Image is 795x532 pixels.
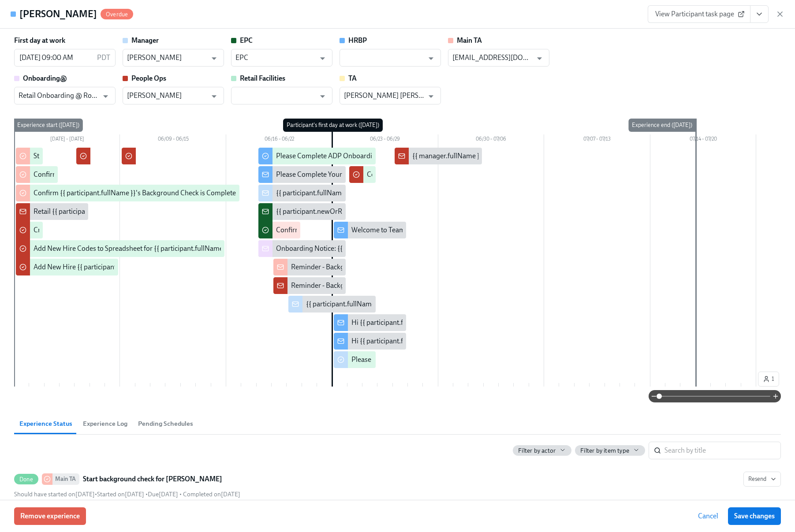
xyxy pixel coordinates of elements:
button: 1 [758,372,779,387]
span: Wednesday, June 18th 2025, 9:11 am [97,491,144,498]
div: Add New Hire Codes to Spreadsheet for {{ participant.fullName }} ({{ participant.startDate | MM/D... [34,244,358,253]
span: Resend [748,475,776,484]
span: Wednesday, June 18th 2025, 9:13 am [183,491,240,498]
div: Add New Hire {{ participant.fullName }} in ADP [34,262,175,272]
div: Retail {{ participant.newOrRehire }} - {{ participant.fullName }} [34,207,221,216]
button: Open [533,52,546,65]
div: Welcome to Team Rothy’s! [351,225,430,235]
button: Remove experience [14,507,86,525]
div: Start background check for {{ participant.fullName }} [34,151,191,161]
button: Open [424,52,438,65]
button: Open [424,89,438,103]
strong: Manager [131,36,159,45]
span: 1 [763,375,774,383]
strong: Start background check for [PERSON_NAME] [83,474,222,484]
button: Open [316,89,329,103]
div: {{ participant.newOrRehire }}: {{ participant.fullName }} - {{ participant.role }} ({{ participan... [276,207,636,216]
div: Please Complete ADP Onboarding Tasks [276,151,398,161]
span: Save changes [734,512,775,521]
button: DoneMain TAStart background check for [PERSON_NAME]Should have started on[DATE]•Started on[DATE] ... [743,472,781,487]
div: Confirm {{ participant.fullName }}'s Background Check is Completed [34,188,240,198]
button: View task page [750,5,769,23]
button: Open [99,89,112,103]
div: Reminder - Background Check Not Yet Back [291,281,422,290]
div: Confirm {{ participant.firstName }} has submitted background check [34,170,239,179]
strong: Main TA [457,36,482,45]
div: Please complete the I-9 for {{ participant.fullName }} in ADP [351,355,531,365]
div: Hi {{ participant.firstName }}, here is your 40% off evergreen code [351,318,548,327]
div: Create work email address for {{ participant.fullName }} [34,225,201,235]
div: Experience start ([DATE]) [14,119,83,132]
span: Filter by item type [580,446,629,455]
span: View Participant task page [655,10,743,19]
div: {{ manager.fullName }} completed I-9 for {{ participant.fullName }} [412,151,613,161]
div: Reminder - Background Check Not Yet Back [291,262,422,272]
button: Filter by actor [513,445,571,456]
button: Cancel [692,507,724,525]
div: Confirm I-9 is completed for {{ participant.fullName }} [367,170,529,179]
span: Monday, June 2nd 2025, 9:00 am [14,491,95,498]
strong: HRBP [348,36,367,45]
div: 07/14 – 07/20 [650,134,756,146]
div: 06/23 – 06/29 [332,134,438,146]
span: Wednesday, June 4th 2025, 9:00 am [148,491,178,498]
h4: [PERSON_NAME] [19,7,97,21]
div: 06/09 – 06/15 [120,134,226,146]
span: Experience Log [83,419,127,429]
p: PDT [97,53,110,63]
div: Hi {{ participant.firstName }}, enjoy your new shoe & bag codes [351,336,541,346]
div: [DATE] – [DATE] [14,134,120,146]
strong: Retail Facilities [240,74,285,82]
div: 07/07 – 07/13 [544,134,650,146]
button: Save changes [728,507,781,525]
input: Search by title [664,442,781,459]
div: Onboarding Notice: {{ participant.fullName }} – {{ participant.role }} ({{ participant.startDate ... [276,244,607,253]
strong: People Ops [131,74,166,82]
div: Confirm IT set up steps completed [276,225,379,235]
div: Please Complete Your Background Check in HireRight [276,170,438,179]
div: 06/16 – 06/22 [226,134,332,146]
div: Main TA [52,473,79,485]
label: First day at work [14,36,65,45]
span: Filter by actor [518,446,556,455]
span: Experience Status [19,419,72,429]
strong: Onboarding@ [23,74,67,82]
div: {{ participant.fullName }} Has Cleared Background Check [306,299,478,309]
span: Done [14,476,38,483]
span: Cancel [698,512,718,521]
span: Overdue [101,11,133,18]
strong: TA [348,74,357,82]
button: Open [207,89,221,103]
span: Remove experience [20,512,80,521]
span: Pending Schedules [138,419,193,429]
div: {{ participant.fullName }} has not submitted their background check [276,188,479,198]
div: Experience end ([DATE]) [628,119,696,132]
div: Participant's first day at work ([DATE]) [283,119,383,132]
div: 06/30 – 07/06 [438,134,544,146]
button: Filter by item type [575,445,645,456]
a: View Participant task page [648,5,750,23]
strong: EPC [240,36,253,45]
div: • • • [14,490,240,499]
button: Open [316,52,329,65]
button: Open [207,52,221,65]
